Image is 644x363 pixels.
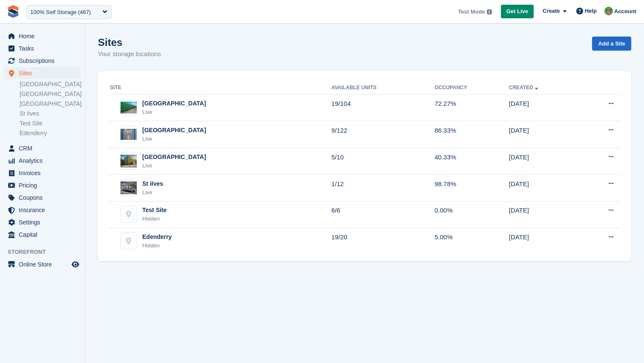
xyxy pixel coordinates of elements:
[543,7,560,15] span: Create
[434,81,509,95] th: Occupancy
[142,153,206,162] div: [GEOGRAPHIC_DATA]
[4,55,80,67] a: menu
[509,228,580,254] td: [DATE]
[434,201,509,228] td: 0.00%
[19,229,70,241] span: Capital
[331,228,434,254] td: 19/20
[142,162,206,170] div: Live
[121,155,137,167] img: Image of Richmond Main site
[142,135,206,143] div: Live
[142,99,206,108] div: [GEOGRAPHIC_DATA]
[4,67,80,79] a: menu
[121,206,137,222] img: Test Site site image placeholder
[121,102,137,114] img: Image of Nottingham site
[121,181,137,194] img: Image of St iIves site
[7,5,20,18] img: stora-icon-8386f47178a22dfd0bd8f6a31ec36ba5ce8667c1dd55bd0f319d3a0aa187defe.svg
[509,94,580,121] td: [DATE]
[142,126,206,135] div: [GEOGRAPHIC_DATA]
[4,167,80,179] a: menu
[142,108,206,116] div: Live
[142,233,172,241] div: Edenderry
[434,148,509,175] td: 40.33%
[121,233,137,249] img: Edenderry site image placeholder
[20,100,80,108] a: [GEOGRAPHIC_DATA]
[20,80,80,88] a: [GEOGRAPHIC_DATA]
[331,94,434,121] td: 19/104
[8,248,85,256] span: Storefront
[19,216,70,228] span: Settings
[98,49,161,59] p: Your storage locations
[20,110,80,118] a: St iIves
[19,179,70,191] span: Pricing
[331,121,434,148] td: 9/122
[434,121,509,148] td: 86.33%
[20,90,80,98] a: [GEOGRAPHIC_DATA]
[509,85,540,91] a: Created
[4,142,80,154] a: menu
[19,43,70,54] span: Tasks
[434,94,509,121] td: 72.27%
[19,258,70,270] span: Online Store
[509,175,580,201] td: [DATE]
[501,5,534,19] a: Get Live
[331,81,434,95] th: Available Units
[331,175,434,201] td: 1/12
[142,206,167,215] div: Test Site
[20,129,80,137] a: Edenderry
[506,7,528,16] span: Get Live
[4,204,80,216] a: menu
[142,188,163,197] div: Live
[4,258,80,270] a: menu
[434,228,509,254] td: 5.00%
[4,192,80,204] a: menu
[108,81,331,95] th: Site
[604,7,613,15] img: Will McNeilly
[4,216,80,228] a: menu
[509,201,580,228] td: [DATE]
[142,241,172,250] div: Hidden
[19,155,70,167] span: Analytics
[4,30,80,42] a: menu
[4,43,80,54] a: menu
[19,142,70,154] span: CRM
[4,179,80,191] a: menu
[509,121,580,148] td: [DATE]
[487,9,492,14] img: icon-info-grey-7440780725fd019a000dd9b08b2336e03edf1995a4989e88bcd33f0948082b44.svg
[70,259,80,269] a: Preview store
[19,55,70,67] span: Subscriptions
[614,7,636,16] span: Account
[142,179,163,188] div: St iIves
[19,167,70,179] span: Invoices
[19,30,70,42] span: Home
[509,148,580,175] td: [DATE]
[142,215,167,223] div: Hidden
[19,204,70,216] span: Insurance
[458,8,485,16] span: Test Mode
[4,229,80,241] a: menu
[331,201,434,228] td: 6/6
[19,192,70,204] span: Coupons
[98,37,161,48] h1: Sites
[20,119,80,128] a: Test Site
[30,8,91,17] div: 100% Self Storage (467)
[121,129,137,140] img: Image of Leicester site
[434,175,509,201] td: 98.78%
[19,67,70,79] span: Sites
[592,37,631,51] a: Add a Site
[331,148,434,175] td: 5/10
[585,7,597,15] span: Help
[4,155,80,167] a: menu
